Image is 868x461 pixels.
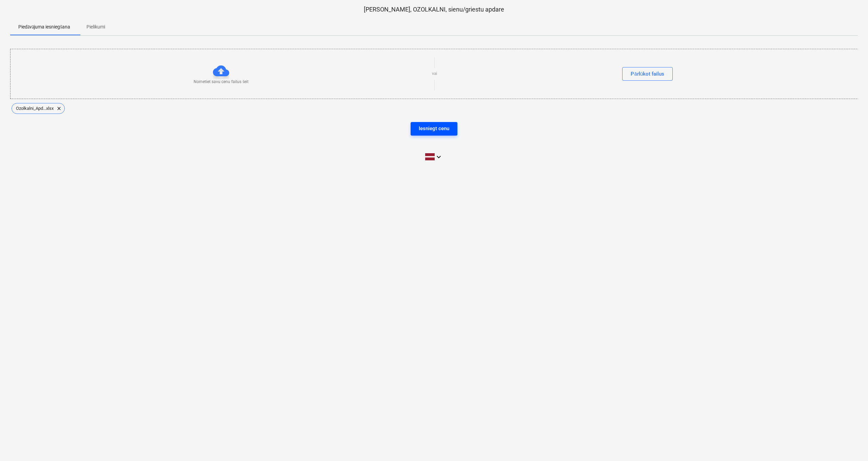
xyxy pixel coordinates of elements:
div: Pārlūkot failus [631,69,664,78]
div: Ozolkalni_Apd...xlsx [12,103,65,114]
span: Ozolkalni_Apd...xlsx [12,106,58,111]
i: keyboard_arrow_down [435,153,443,161]
button: Iesniegt cenu [411,122,457,136]
p: Piedāvājuma iesniegšana [18,23,70,31]
p: [PERSON_NAME], OZOLKALNI, sienu/griestu apdare [10,5,858,14]
p: vai [432,71,437,77]
span: clear [55,104,63,113]
p: Nometiet savu cenu failus šeit [194,79,249,85]
div: Nometiet savu cenu failus šeitvaiPārlūkot failus [10,49,859,99]
p: Pielikumi [86,23,105,31]
div: Iesniegt cenu [419,124,449,133]
button: Pārlūkot failus [622,67,673,81]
